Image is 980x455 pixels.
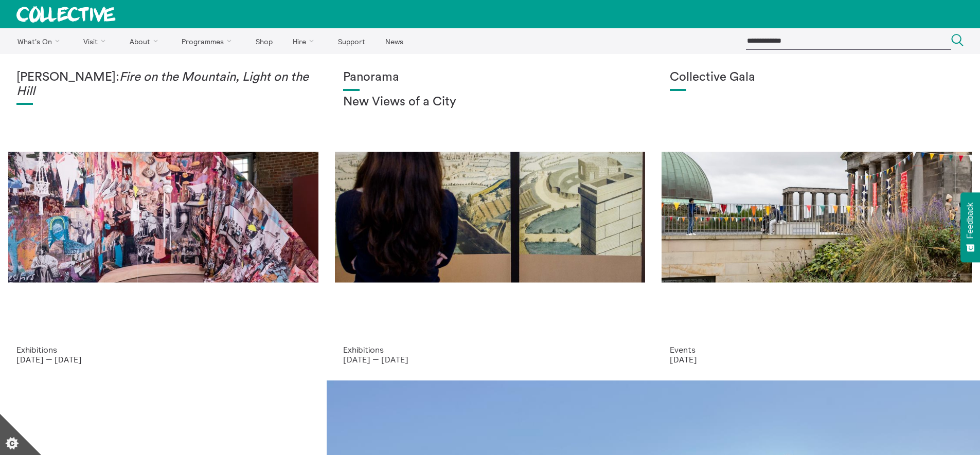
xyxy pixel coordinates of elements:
[343,95,637,110] h2: New Views of a City
[653,54,980,380] a: Collective Gala 2023. Image credit Sally Jubb. Collective Gala Events [DATE]
[246,28,281,54] a: Shop
[8,28,73,54] a: What's On
[343,345,637,354] p: Exhibitions
[329,28,374,54] a: Support
[670,345,964,354] p: Events
[960,192,980,262] button: Feedback - Show survey
[120,28,171,54] a: About
[16,71,309,98] em: Fire on the Mountain, Light on the Hill
[284,28,327,54] a: Hire
[16,345,310,354] p: Exhibitions
[343,70,637,85] h1: Panorama
[966,203,975,239] span: Feedback
[327,54,653,380] a: Collective Panorama June 2025 small file 8 Panorama New Views of a City Exhibitions [DATE] — [DATE]
[376,28,412,54] a: News
[343,355,637,364] p: [DATE] — [DATE]
[75,28,119,54] a: Visit
[16,70,310,99] h1: [PERSON_NAME]:
[16,355,310,364] p: [DATE] — [DATE]
[670,70,964,85] h1: Collective Gala
[173,28,245,54] a: Programmes
[670,355,964,364] p: [DATE]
